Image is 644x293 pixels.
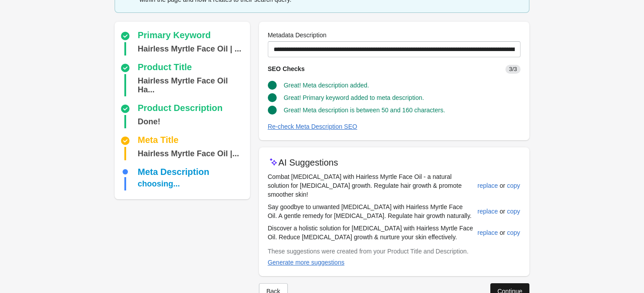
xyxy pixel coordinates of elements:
div: Primary Keyword [138,31,211,41]
button: replace [474,225,501,241]
div: Hairless Myrtle Face Oil | Hirsutism Solution | Facial Hair Growth [138,147,239,160]
div: Hairless Myrtle Face Oil Hairless Myrtle Face Oil | Hirsutism Solution | Facial Hair Growth [138,74,246,96]
span: or [498,228,507,237]
div: Product Title [138,63,192,73]
span: Great! Meta description added. [284,82,369,89]
div: copy [507,208,520,215]
div: Meta Title [138,135,179,146]
span: or [498,207,507,216]
span: 3/3 [505,65,521,74]
td: Say goodbye to unwanted [MEDICAL_DATA] with Hairless Myrtle Face Oil. A gentle remedy for [MEDICA... [268,201,477,222]
button: Generate more suggestions [264,254,348,270]
div: copy [507,182,520,189]
div: Generate more suggestions [268,259,345,266]
div: Product Description [138,103,223,114]
button: replace [474,178,501,194]
td: Combat [MEDICAL_DATA] with Hairless Myrtle Face Oil - a natural solution for [MEDICAL_DATA] growt... [268,170,477,201]
div: Meta Description [138,167,209,176]
td: Discover a holistic solution for [MEDICAL_DATA] with Hairless Myrtle Face Oil. Reduce [MEDICAL_DA... [268,222,477,243]
span: Great! Primary keyword added to meta description. [284,94,424,101]
button: copy [503,225,524,241]
p: AI Suggestions [278,156,338,169]
div: replace [477,229,498,236]
span: or [498,181,507,190]
div: copy [507,229,520,236]
div: Hairless Myrtle Face Oil | Hirsutism Solution | Facial Hair Growth [138,42,241,55]
button: Re-check Meta Description SEO [264,119,361,135]
span: SEO Checks [268,65,305,72]
button: copy [503,178,524,194]
button: replace [474,203,501,219]
span: These suggestions were created from your Product Title and Description. [268,248,469,255]
span: Great! Meta description is between 50 and 160 characters. [284,107,445,114]
div: choosing... [138,177,180,190]
div: replace [477,182,498,189]
label: Metadata Description [268,31,326,40]
button: copy [503,203,524,219]
div: replace [477,208,498,215]
div: Re-check Meta Description SEO [268,123,358,130]
div: Done! [138,115,160,128]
